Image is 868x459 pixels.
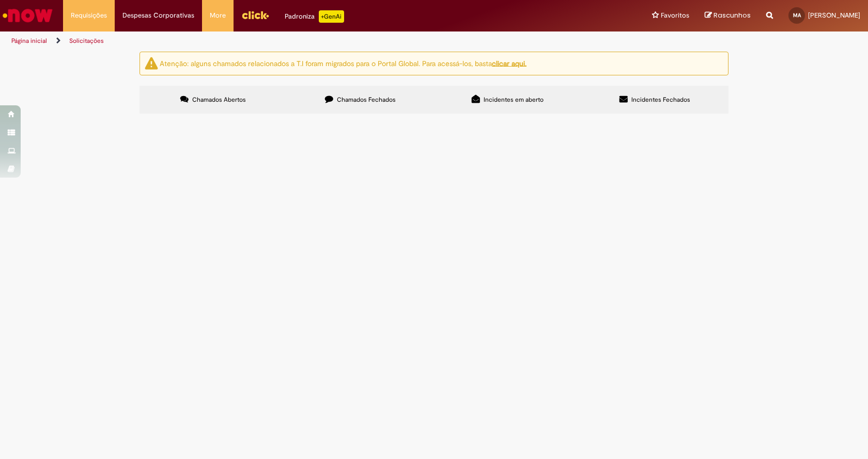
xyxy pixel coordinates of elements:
[661,10,689,21] span: Favoritos
[122,10,194,21] span: Despesas Corporativas
[337,96,396,104] span: Chamados Fechados
[241,7,269,23] img: click_logo_yellow_360x200.png
[705,11,751,21] a: Rascunhos
[484,96,544,104] span: Incidentes em aberto
[793,12,801,19] span: MA
[285,10,344,23] div: Padroniza
[160,58,526,68] ng-bind-html: Atenção: alguns chamados relacionados a T.I foram migrados para o Portal Global. Para acessá-los,...
[492,58,526,68] a: clicar aqui.
[1,5,54,26] img: ServiceNow
[714,10,751,20] span: Rascunhos
[8,31,571,51] ul: Trilhas de página
[808,11,860,20] span: [PERSON_NAME]
[11,37,47,45] a: Página inicial
[69,37,104,45] a: Solicitações
[71,10,107,21] span: Requisições
[631,96,690,104] span: Incidentes Fechados
[192,96,246,104] span: Chamados Abertos
[319,10,344,23] p: +GenAi
[210,10,226,21] span: More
